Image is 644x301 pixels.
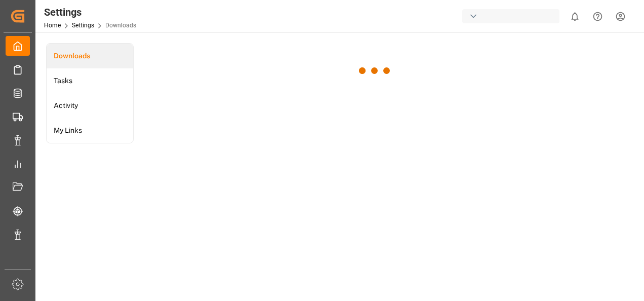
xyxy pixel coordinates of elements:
[47,44,133,68] a: Downloads
[44,5,136,20] div: Settings
[563,5,586,28] button: show 0 new notifications
[44,22,61,29] a: Home
[72,22,94,29] a: Settings
[47,118,133,143] a: My Links
[586,5,609,28] button: Help Center
[47,68,133,93] a: Tasks
[47,93,133,118] a: Activity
